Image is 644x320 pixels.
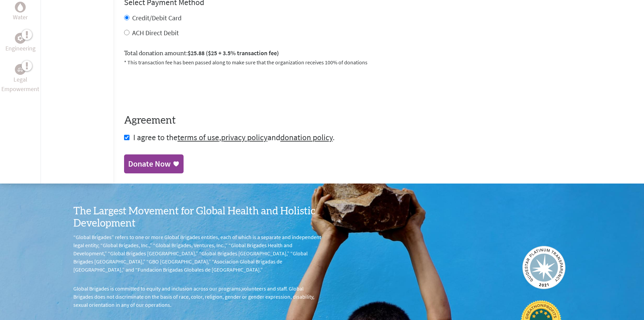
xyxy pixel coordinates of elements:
[5,33,35,53] a: EngineeringEngineering
[177,132,219,143] a: terms of use
[5,44,35,53] p: Engineering
[133,132,335,143] span: I agree to the , and .
[1,64,39,94] a: Legal EmpowermentLegal Empowerment
[73,284,322,309] p: Global Brigades is committed to equity and inclusion across our programs,volunteers and staff. Gl...
[18,67,23,71] img: Legal Empowerment
[221,132,267,143] a: privacy policy
[13,13,28,22] p: Water
[124,154,184,173] a: Donate Now
[15,2,26,13] div: Water
[15,64,26,75] div: Legal Empowerment
[124,48,279,58] label: Total donation amount:
[128,158,171,169] div: Donate Now
[73,205,322,230] h3: The Largest Movement for Global Health and Holistic Development
[124,74,227,101] iframe: reCAPTCHA
[188,49,279,57] span: $25.88 ($25 + 3.5% transaction fee)
[124,58,633,66] p: * This transaction fee has been passed along to make sure that the organization receives 100% of ...
[1,75,39,94] p: Legal Empowerment
[13,2,28,22] a: WaterWater
[132,14,182,22] label: Credit/Debit Card
[280,132,333,143] a: donation policy
[132,28,179,37] label: ACH Direct Debit
[124,114,633,127] h4: Agreement
[18,35,23,41] img: Engineering
[73,233,322,274] p: “Global Brigades” refers to one or more Global Brigades entities, each of which is a separate and...
[15,33,26,44] div: Engineering
[18,3,23,11] img: Water
[522,246,566,289] img: Guidestar 2019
